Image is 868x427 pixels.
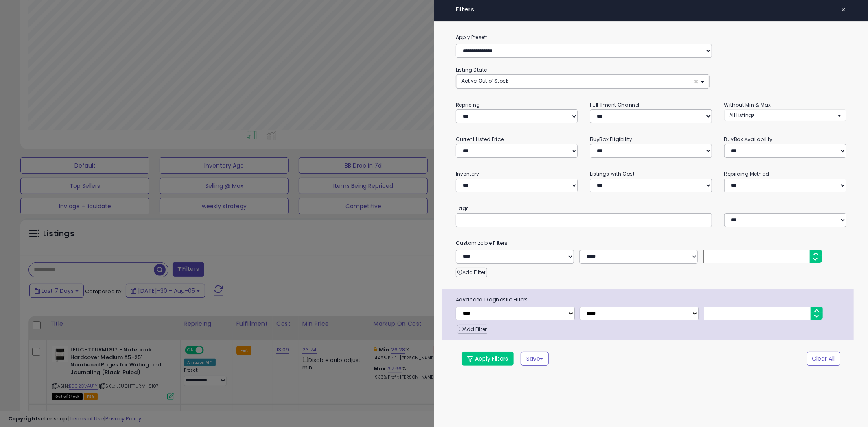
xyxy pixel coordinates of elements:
[450,204,853,213] small: Tags
[456,6,846,13] h4: Filters
[456,268,487,277] button: Add Filter
[456,136,504,143] small: Current Listed Price
[724,170,770,177] small: Repricing Method
[724,109,846,121] button: All Listings
[841,4,846,15] span: ×
[450,295,854,304] span: Advanced Diagnostic Filters
[456,66,487,73] small: Listing State
[457,325,488,334] button: Add Filter
[521,352,549,366] button: Save
[724,101,771,108] small: Without Min & Max
[450,33,853,42] label: Apply Preset:
[694,77,699,86] span: ×
[450,239,853,248] small: Customizable Filters
[590,136,632,143] small: BuyBox Eligibility
[462,352,514,366] button: Apply Filters
[461,77,508,84] span: Active, Out of Stock
[730,112,755,119] span: All Listings
[590,101,640,108] small: Fulfillment Channel
[456,101,480,108] small: Repricing
[807,352,840,366] button: Clear All
[456,75,709,88] button: Active, Out of Stock ×
[590,170,635,177] small: Listings with Cost
[724,136,773,143] small: BuyBox Availability
[456,170,479,177] small: Inventory
[838,4,850,15] button: ×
